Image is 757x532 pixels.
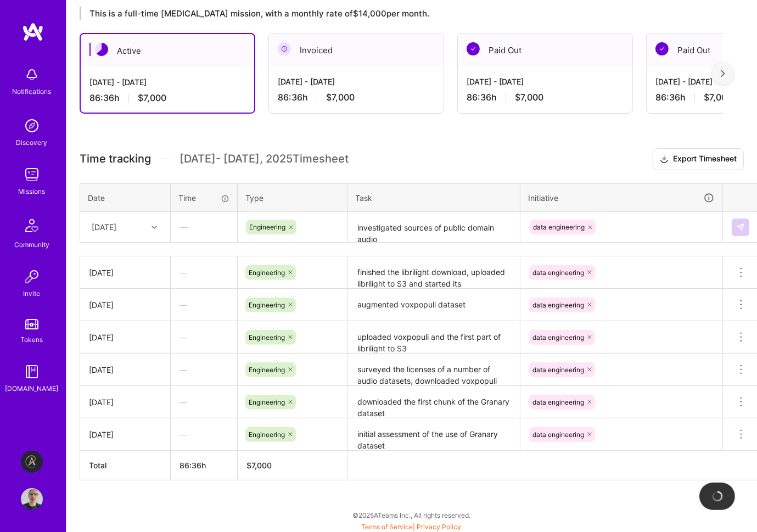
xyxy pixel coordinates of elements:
textarea: finished the librilight download, uploaded librilight to S3 and started its augmentation [349,257,519,288]
span: Engineering [249,268,285,277]
textarea: investigated sources of public domain audio [349,213,519,242]
div: — [171,420,237,449]
textarea: surveyed the licenses of a number of audio datasets, downloaded voxpopuli audio [349,355,519,385]
div: 86:36 h [278,92,435,103]
img: guide book [21,361,43,383]
span: Time tracking [80,152,151,166]
div: This is a full-time [MEDICAL_DATA] mission, with a monthly rate of $14,000 per month. [80,7,723,20]
div: [DATE] [89,396,161,408]
div: [DATE] [89,429,161,440]
span: data engineering [532,268,584,277]
div: 86:36 h [89,92,245,104]
div: [DATE] [89,364,161,376]
div: © 2025 ATeams Inc., All rights reserved. [66,501,757,529]
img: Community [19,212,45,239]
textarea: downloaded the first chunk of the Granary dataset [349,387,519,417]
span: [DATE] - [DATE] , 2025 Timesheet [180,152,349,166]
th: Type [238,183,347,212]
div: [DATE] [92,221,116,233]
span: data engineering [532,430,584,439]
div: null [732,219,750,236]
img: Aldea: Transforming Behavior Change Through AI-Driven Coaching [21,451,43,473]
div: — [171,355,237,384]
a: Aldea: Transforming Behavior Change Through AI-Driven Coaching [18,451,46,473]
div: [DATE] - [DATE] [278,76,435,87]
div: [DOMAIN_NAME] [5,383,59,394]
span: $7,000 [515,92,543,103]
img: tokens [25,319,38,329]
img: bell [21,64,43,86]
img: loading [710,489,725,504]
span: | [362,523,462,531]
a: User Avatar [18,488,46,510]
i: icon Download [660,154,669,165]
div: Active [81,34,254,68]
span: data engineering [532,366,584,374]
span: Engineering [249,430,285,439]
div: 86:36 h [467,92,624,103]
div: [DATE] - [DATE] [467,76,624,87]
div: Notifications [13,86,52,97]
img: Active [95,43,108,56]
img: teamwork [21,164,43,186]
th: Date [80,183,171,212]
div: [DATE] [89,299,161,311]
span: Engineering [249,366,285,374]
div: Tokens [21,334,43,345]
img: User Avatar [21,488,43,510]
div: — [171,290,237,320]
th: 86:36h [171,451,238,480]
textarea: uploaded voxpopuli and the first part of librilight to S3 [349,322,519,352]
div: Invoiced [269,33,444,67]
img: Paid Out [467,42,480,55]
a: Privacy Policy [417,523,462,531]
div: Community [14,239,49,250]
img: Paid Out [655,42,669,55]
div: Time [178,192,229,204]
div: [DATE] [89,332,161,343]
div: — [171,388,237,417]
span: $7,000 [138,92,166,104]
th: $7,000 [238,451,347,480]
button: Export Timesheet [653,148,744,170]
a: Terms of Service [362,523,413,531]
i: icon Chevron [152,225,157,230]
img: right [721,70,725,77]
span: data engineering [532,301,584,309]
img: Invoiced [278,42,291,55]
textarea: augmented voxpopuli dataset [349,290,519,320]
div: [DATE] - [DATE] [89,76,245,88]
th: Total [80,451,171,480]
textarea: initial assessment of the use of Granary dataset [349,419,519,450]
span: $7,000 [326,92,355,103]
img: logo [22,22,44,42]
div: — [171,212,237,242]
div: Missions [19,186,46,197]
div: [DATE] [89,267,161,278]
div: Discovery [16,137,48,148]
span: Engineering [249,398,285,406]
span: Engineering [249,301,285,309]
span: $7,000 [704,92,732,103]
th: Task [347,183,520,212]
span: data engineering [532,333,584,341]
div: — [171,323,237,352]
span: data engineering [533,223,585,231]
img: Invite [21,266,43,288]
img: Submit [736,223,745,232]
span: Engineering [249,333,285,341]
span: data engineering [532,398,584,406]
img: discovery [21,115,43,137]
div: — [171,258,237,287]
div: Invite [24,288,41,299]
div: Initiative [528,192,715,204]
span: Engineering [249,223,285,231]
div: Paid Out [458,33,632,67]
